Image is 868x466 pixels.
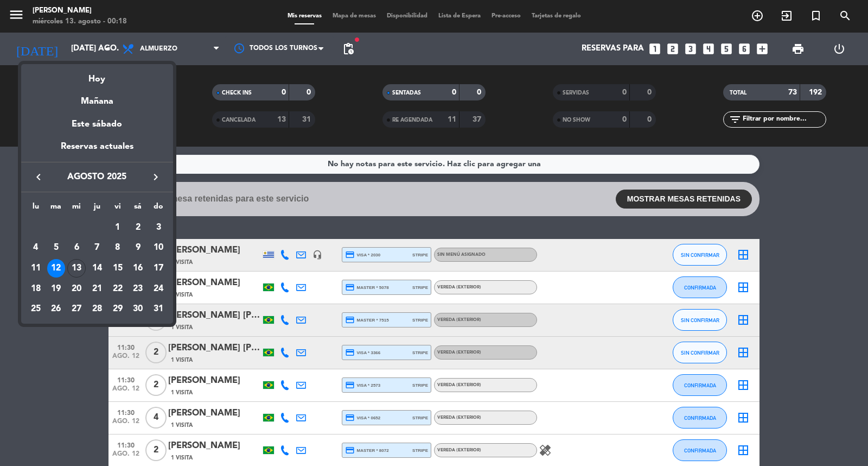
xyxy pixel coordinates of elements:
[46,279,67,299] td: 19 de agosto de 2025
[107,200,128,217] th: viernes
[87,237,107,258] td: 7 de agosto de 2025
[25,279,46,299] td: 18 de agosto de 2025
[87,200,107,217] th: jueves
[21,64,173,86] div: Hoy
[88,259,106,278] div: 14
[108,238,127,257] div: 8
[47,300,66,318] div: 26
[88,238,106,257] div: 7
[129,259,147,278] div: 16
[148,258,169,279] td: 17 de agosto de 2025
[27,280,45,298] div: 18
[149,259,168,278] div: 17
[108,280,127,298] div: 22
[32,171,45,184] i: keyboard_arrow_left
[148,299,169,319] td: 31 de agosto de 2025
[25,237,46,258] td: 4 de agosto de 2025
[66,237,87,258] td: 6 de agosto de 2025
[108,300,127,318] div: 29
[129,238,147,257] div: 9
[67,238,86,257] div: 6
[66,200,87,217] th: miércoles
[27,238,45,257] div: 4
[149,218,168,237] div: 3
[87,299,107,319] td: 28 de agosto de 2025
[108,218,127,237] div: 1
[46,258,67,279] td: 12 de agosto de 2025
[107,299,128,319] td: 29 de agosto de 2025
[27,300,45,318] div: 25
[148,237,169,258] td: 10 de agosto de 2025
[127,217,148,238] td: 2 de agosto de 2025
[107,217,128,238] td: 1 de agosto de 2025
[27,259,45,278] div: 11
[127,200,148,217] th: sábado
[149,171,162,184] i: keyboard_arrow_right
[87,258,107,279] td: 14 de agosto de 2025
[107,237,128,258] td: 8 de agosto de 2025
[107,258,128,279] td: 15 de agosto de 2025
[48,170,146,184] span: agosto 2025
[46,237,67,258] td: 5 de agosto de 2025
[87,279,107,299] td: 21 de agosto de 2025
[46,299,67,319] td: 26 de agosto de 2025
[67,300,86,318] div: 27
[149,300,168,318] div: 31
[146,170,165,184] button: keyboard_arrow_right
[66,299,87,319] td: 27 de agosto de 2025
[67,280,86,298] div: 20
[25,217,107,238] td: AGO.
[25,258,46,279] td: 11 de agosto de 2025
[21,140,173,162] div: Reservas actuales
[107,279,128,299] td: 22 de agosto de 2025
[66,279,87,299] td: 20 de agosto de 2025
[88,280,106,298] div: 21
[149,280,168,298] div: 24
[25,200,46,217] th: lunes
[88,300,106,318] div: 28
[66,258,87,279] td: 13 de agosto de 2025
[148,217,169,238] td: 3 de agosto de 2025
[127,279,148,299] td: 23 de agosto de 2025
[127,237,148,258] td: 9 de agosto de 2025
[47,238,66,257] div: 5
[127,258,148,279] td: 16 de agosto de 2025
[47,280,66,298] div: 19
[21,86,173,109] div: Mañana
[21,109,173,140] div: Este sábado
[46,200,67,217] th: martes
[108,259,127,278] div: 15
[127,299,148,319] td: 30 de agosto de 2025
[149,238,168,257] div: 10
[29,170,48,184] button: keyboard_arrow_left
[129,218,147,237] div: 2
[47,259,66,278] div: 12
[67,259,86,278] div: 13
[25,299,46,319] td: 25 de agosto de 2025
[148,279,169,299] td: 24 de agosto de 2025
[148,200,169,217] th: domingo
[129,280,147,298] div: 23
[129,300,147,318] div: 30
